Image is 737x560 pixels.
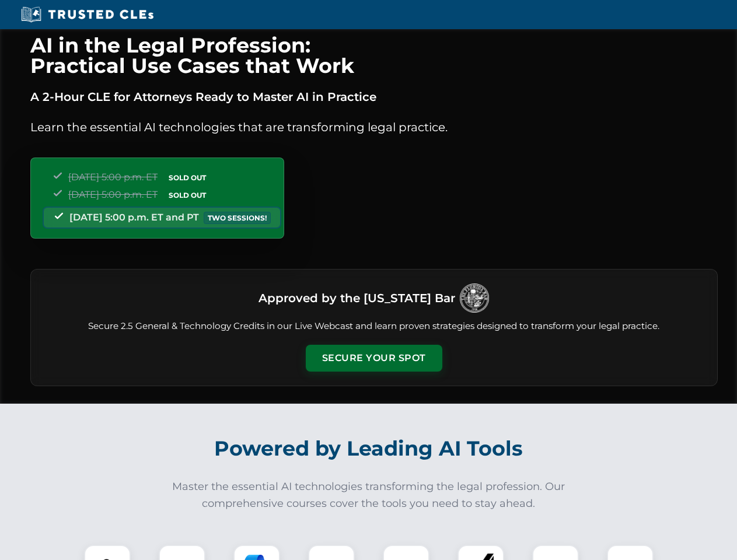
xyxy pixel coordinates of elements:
p: Learn the essential AI technologies that are transforming legal practice. [30,118,718,136]
p: Secure 2.5 General & Technology Credits in our Live Webcast and learn proven strategies designed ... [45,320,703,333]
span: [DATE] 5:00 p.m. ET [68,189,158,200]
h2: Powered by Leading AI Tools [46,428,692,469]
img: Trusted CLEs [18,6,157,23]
h1: AI in the Legal Profession: Practical Use Cases that Work [30,35,718,76]
button: Secure Your Spot [306,345,442,372]
span: [DATE] 5:00 p.m. ET [68,171,158,183]
p: A 2-Hour CLE for Attorneys Ready to Master AI in Practice [30,87,718,106]
p: Master the essential AI technologies transforming the legal profession. Our comprehensive courses... [165,478,573,512]
h3: Approved by the [US_STATE] Bar [259,288,455,309]
img: Logo [460,283,489,313]
span: SOLD OUT [165,171,210,184]
span: SOLD OUT [165,189,210,201]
